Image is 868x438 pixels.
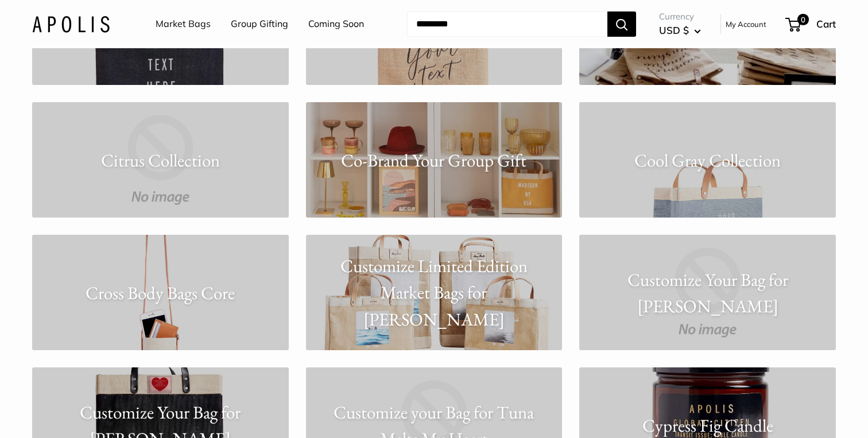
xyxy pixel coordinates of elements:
img: Apolis [32,15,110,32]
span: Cart [816,18,836,30]
span: Currency [659,9,701,25]
p: Cross Body Bags Core [32,280,289,307]
a: Cross Body Bags Core [32,235,289,350]
p: Customize Your Bag for [PERSON_NAME] [579,266,836,319]
p: Customize Limited Edition Market Bags for [PERSON_NAME] [306,253,563,333]
a: Cool Gray Collection [579,102,836,218]
span: 0 [797,14,809,25]
a: Coming Soon [308,15,364,33]
a: Customize Limited Edition Market Bags for [PERSON_NAME] [306,235,563,350]
a: My Account [726,17,766,31]
a: Market Bags [156,15,211,33]
button: USD $ [659,21,701,40]
span: USD $ [659,24,689,36]
input: Search... [407,11,607,37]
a: Co-Brand Your Group Gift [306,102,563,218]
a: Customize Your Bag for [PERSON_NAME] [579,235,836,350]
button: Search [607,11,636,37]
p: Cool Gray Collection [579,147,836,174]
a: 0 Cart [786,15,836,33]
p: Citrus Collection [32,147,289,174]
p: Co-Brand Your Group Gift [306,147,563,174]
a: Group Gifting [231,15,288,33]
a: Citrus Collection [32,102,289,218]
